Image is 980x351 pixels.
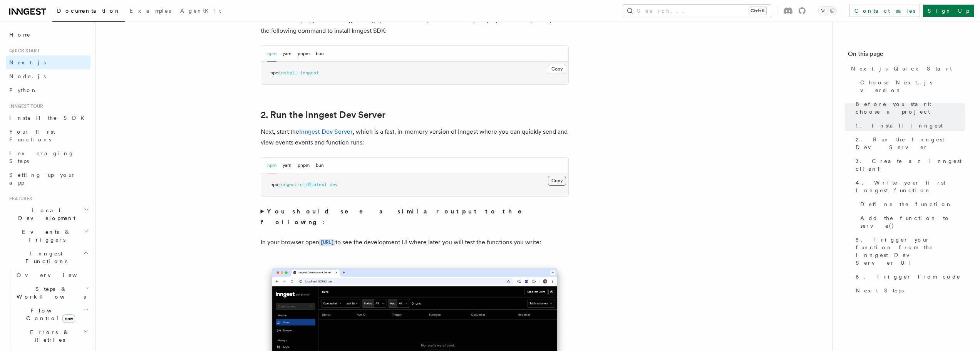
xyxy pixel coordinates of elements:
button: Search...Ctrl+K [623,5,771,17]
a: Add the function to serve() [857,211,965,233]
span: 4. Write your first Inngest function [856,179,965,194]
span: Install the SDK [9,115,89,121]
a: Your first Functions [6,125,90,146]
code: [URL] [319,239,335,246]
span: new [62,314,75,323]
a: Sign Up [923,5,974,17]
span: Inngest Functions [6,250,83,265]
a: Documentation [52,2,125,22]
button: Steps & Workflows [13,282,90,304]
span: Quick start [6,48,40,54]
button: yarn [283,158,291,173]
span: Define the function [860,200,952,208]
a: Install the SDK [6,111,90,125]
span: Add the function to serve() [860,214,965,230]
span: Node.js [9,73,46,79]
a: Python [6,83,90,97]
a: Home [6,28,90,42]
span: 3. Create an Inngest client [856,157,965,173]
a: Choose Next.js version [857,76,965,97]
span: Setting up your app [9,172,75,186]
span: Examples [130,8,171,14]
p: With the Next.js app now running running open a new tab in your terminal. In your project directo... [261,15,569,36]
span: Leveraging Steps [9,150,74,164]
button: pnpm [298,46,310,62]
a: Next Steps [853,284,965,297]
a: 2. Run the Inngest Dev Server [853,133,965,154]
a: 6. Trigger from code [853,270,965,284]
span: Next.js Quick Start [851,65,952,72]
button: pnpm [298,158,310,173]
span: 5. Trigger your function from the Inngest Dev Server UI [856,236,965,267]
span: AgentKit [180,8,221,14]
span: 1. Install Inngest [856,122,943,129]
a: Next.js Quick Start [848,62,965,76]
a: 4. Write your first Inngest function [853,176,965,197]
a: 2. Run the Inngest Dev Server [261,109,385,120]
button: Copy [548,176,566,186]
a: Inngest Dev Server [299,128,353,135]
button: Errors & Retries [13,325,90,347]
a: 5. Trigger your function from the Inngest Dev Server UI [853,233,965,270]
span: Features [6,196,32,202]
a: Node.js [6,69,90,83]
a: Examples [125,2,176,21]
h4: On this page [848,49,965,62]
button: Flow Controlnew [13,304,90,325]
a: Define the function [857,197,965,211]
a: Setting up your app [6,168,90,190]
p: Next, start the , which is a fast, in-memory version of Inngest where you can quickly send and vi... [261,126,569,148]
span: Python [9,87,37,93]
button: npm [267,158,276,173]
span: 2. Run the Inngest Dev Server [856,136,965,151]
span: Errors & Retries [13,328,84,344]
a: Contact sales [849,5,920,17]
span: Events & Triggers [6,228,84,244]
span: Next.js [9,59,46,65]
span: Next Steps [856,287,904,294]
kbd: Ctrl+K [749,7,766,15]
span: Inngest tour [6,103,43,109]
span: Home [9,31,31,39]
p: In your browser open to see the development UI where later you will test the functions you write: [261,237,569,248]
span: inngest [300,70,319,76]
button: bun [316,46,324,62]
button: Events & Triggers [6,225,90,247]
a: Overview [13,268,90,282]
button: npm [267,46,276,62]
a: Leveraging Steps [6,146,90,168]
a: Next.js [6,55,90,69]
span: Local Development [6,207,84,222]
button: Toggle dark mode [818,6,837,15]
button: bun [316,158,324,173]
span: npm [270,70,278,76]
span: 6. Trigger from code [856,273,961,280]
summary: You should see a similar output to the following: [261,206,569,228]
button: Local Development [6,203,90,225]
span: Your first Functions [9,129,55,143]
a: 3. Create an Inngest client [853,154,965,176]
span: Flow Control [13,307,85,322]
span: Before you start: choose a project [856,100,965,116]
span: Steps & Workflows [13,285,86,301]
a: AgentKit [176,2,226,21]
a: Before you start: choose a project [853,97,965,119]
span: inngest-cli@latest [278,182,327,187]
span: Overview [17,272,96,278]
button: Inngest Functions [6,247,90,268]
a: [URL] [319,238,335,246]
span: Documentation [57,8,121,14]
span: Choose Next.js version [860,79,965,94]
button: Copy [548,64,566,74]
span: install [278,70,297,76]
span: dev [330,182,338,187]
span: npx [270,182,278,187]
strong: You should see a similar output to the following: [261,208,533,226]
button: yarn [283,46,291,62]
a: 1. Install Inngest [853,119,965,133]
